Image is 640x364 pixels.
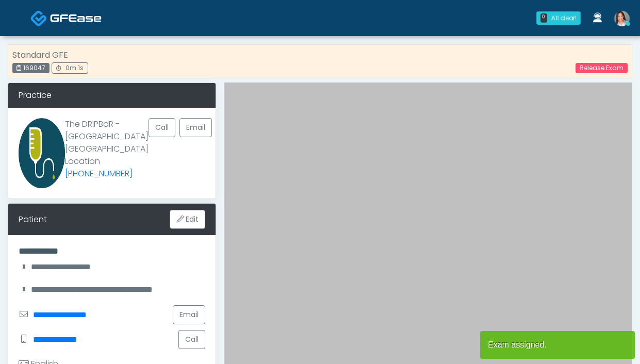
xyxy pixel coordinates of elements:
[19,118,65,188] img: Provider image
[50,13,102,23] img: Docovia
[551,13,577,23] div: All clear!
[614,11,630,26] img: Jennifer Ekeh
[12,49,68,61] strong: Standard GFE
[149,118,175,137] button: Call
[540,13,547,23] div: 0
[65,118,149,180] p: The DRIPBaR - [GEOGRAPHIC_DATA] [GEOGRAPHIC_DATA] Location
[12,63,50,73] div: 169047
[530,7,587,29] a: 0 All clear!
[8,83,216,108] div: Practice
[19,213,47,226] div: Patient
[178,330,205,349] button: Call
[170,210,205,229] button: Edit
[65,63,84,72] span: 0m 1s
[179,118,212,137] a: Email
[173,305,205,324] a: Email
[30,1,102,35] a: Docovia
[576,63,628,73] a: Release Exam
[30,10,47,27] img: Docovia
[480,331,635,359] article: Exam assigned.
[65,168,133,179] a: [PHONE_NUMBER]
